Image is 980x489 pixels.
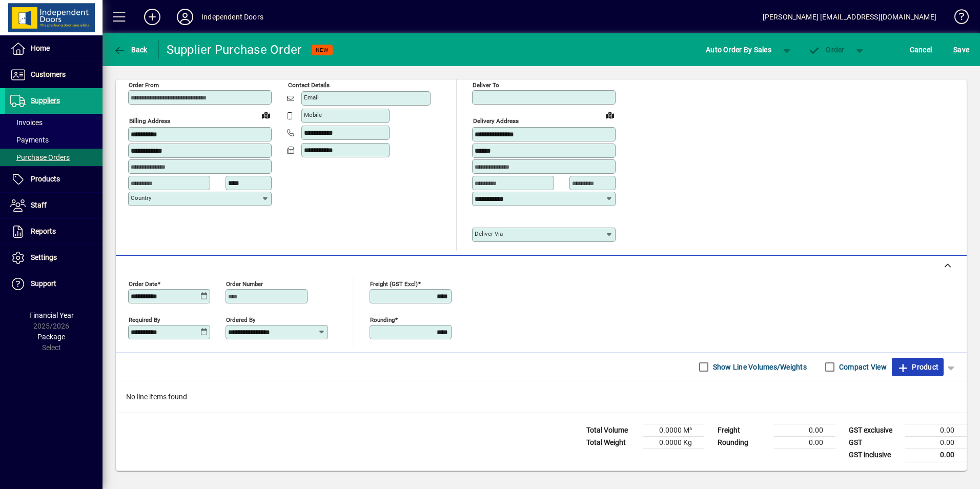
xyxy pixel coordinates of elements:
button: Back [111,40,150,59]
mat-label: Deliver To [473,81,499,89]
a: Products [5,167,103,192]
mat-label: Ordered by [226,316,255,323]
td: Rounding [712,436,774,449]
mat-label: Freight (GST excl) [370,280,418,287]
mat-label: Order number [226,280,263,287]
a: View on map [258,107,274,123]
span: NEW [316,47,329,53]
span: Order [808,46,845,54]
a: Settings [5,245,103,271]
label: Show Line Volumes/Weights [711,362,807,372]
span: Settings [31,253,57,261]
span: S [953,46,957,54]
span: Support [31,279,56,288]
span: Back [113,46,148,54]
div: No line items found [116,381,967,413]
span: Financial Year [29,311,74,319]
td: 0.00 [905,449,967,461]
button: Cancel [907,40,935,59]
div: [PERSON_NAME] [EMAIL_ADDRESS][DOMAIN_NAME] [763,9,936,25]
span: Products [31,175,60,183]
td: GST exclusive [844,424,905,436]
span: Invoices [10,118,43,127]
div: Independent Doors [201,9,263,25]
a: Customers [5,62,103,88]
a: Knowledge Base [947,2,967,35]
mat-label: Mobile [304,111,322,118]
a: Support [5,271,103,297]
mat-label: Order from [129,81,159,89]
a: Invoices [5,114,103,131]
span: Customers [31,70,66,78]
span: Suppliers [31,96,60,105]
button: Profile [169,8,201,26]
button: Auto Order By Sales [701,40,777,59]
span: Package [37,333,65,341]
td: 0.00 [905,424,967,436]
span: Staff [31,201,47,209]
a: View on map [602,107,618,123]
td: Freight [712,424,774,436]
mat-label: Order date [129,280,157,287]
a: Home [5,36,103,62]
td: GST inclusive [844,449,905,461]
td: GST [844,436,905,449]
a: Reports [5,219,103,244]
span: Reports [31,227,56,235]
td: Total Weight [581,436,643,449]
app-page-header-button: Back [103,40,159,59]
td: 0.00 [774,424,835,436]
span: Purchase Orders [10,153,70,161]
td: 0.00 [905,436,967,449]
span: Auto Order By Sales [706,42,771,58]
div: Supplier Purchase Order [167,42,302,58]
a: Purchase Orders [5,149,103,166]
mat-label: Country [131,194,151,201]
span: ave [953,42,969,58]
mat-label: Rounding [370,316,395,323]
td: 0.0000 Kg [643,436,704,449]
span: Product [897,359,938,375]
button: Save [951,40,972,59]
a: Staff [5,193,103,218]
mat-label: Email [304,94,319,101]
span: Cancel [910,42,932,58]
td: 0.0000 M³ [643,424,704,436]
mat-label: Required by [129,316,160,323]
mat-label: Deliver via [475,230,503,237]
td: Total Volume [581,424,643,436]
label: Compact View [837,362,887,372]
button: Product [892,358,944,376]
span: Home [31,44,50,52]
span: Payments [10,136,49,144]
a: Payments [5,131,103,149]
td: 0.00 [774,436,835,449]
button: Order [803,40,850,59]
button: Add [136,8,169,26]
